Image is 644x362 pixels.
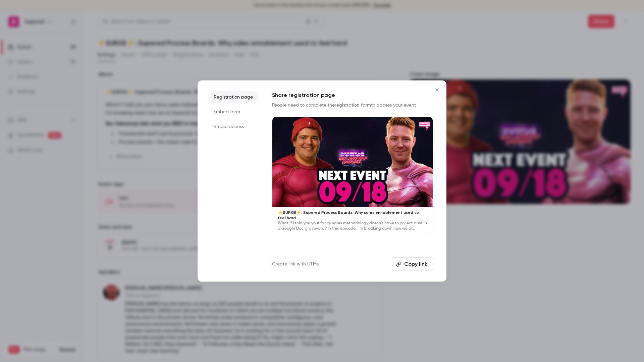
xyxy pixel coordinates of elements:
p: People need to complete the to access your event [272,102,433,109]
li: Studio access [208,121,259,133]
p: What if I told you your fancy sales methodology doesn’t have to collect dust in a Google Doc grav... [278,221,427,231]
h1: Share registration page [272,91,433,99]
button: Close [430,83,444,97]
li: Embed form [208,106,259,118]
a: registration form [335,103,371,108]
li: Registration page [208,91,259,103]
a: ⚡️SURGE⚡️: Supered Process Boardz. Why sales ennoblement used to feel hardWhat if I told you your... [272,117,433,234]
button: Copy link [392,257,433,271]
a: Create link with UTMs [272,261,319,267]
p: ⚡️SURGE⚡️: Supered Process Boardz. Why sales ennoblement used to feel hard [278,210,427,221]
